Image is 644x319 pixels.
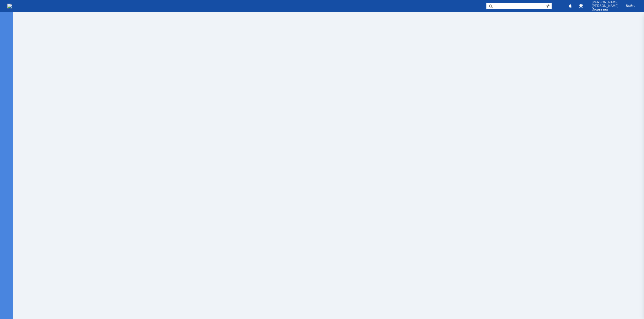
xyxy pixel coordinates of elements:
[577,2,585,10] a: Перейти в интерфейс администратора
[592,1,619,4] span: [PERSON_NAME]
[592,8,619,11] span: Игорьевна
[7,4,12,8] a: Перейти на домашнюю страницу
[7,4,12,8] img: logo
[592,4,619,8] span: [PERSON_NAME]
[546,3,552,8] span: Расширенный поиск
